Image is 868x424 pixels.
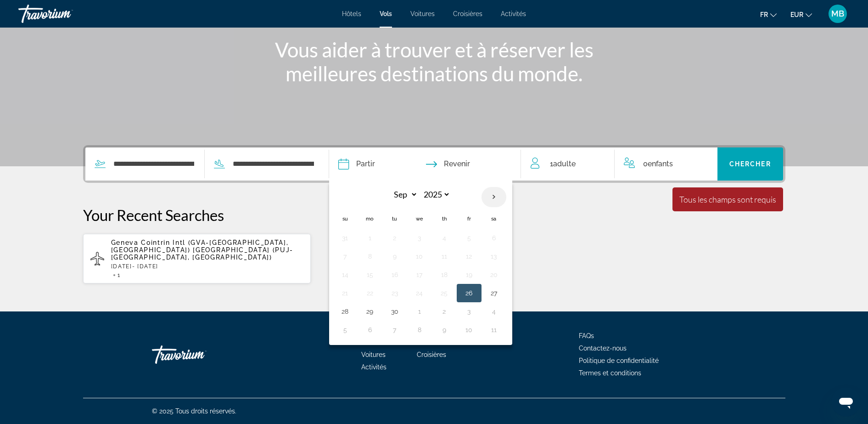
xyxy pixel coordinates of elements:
button: Day 6 [487,232,501,244]
a: Hôtels [342,10,361,17]
button: Day 13 [487,250,501,263]
iframe: Bouton de lancement de la fenêtre de messagerie [831,387,861,417]
button: Day 23 [387,287,402,300]
button: Chercher [717,147,783,181]
button: Day 10 [412,250,427,263]
button: Travelers: 1 adult, 0 children [521,147,718,181]
a: Voitures [410,10,435,17]
button: Day 8 [412,323,427,336]
button: Day 9 [387,250,402,263]
span: Enfants [648,159,673,168]
span: © 2025 Tous droits réservés. [152,407,236,415]
button: Day 4 [437,232,452,244]
button: Day 22 [363,287,377,300]
button: Day 20 [487,268,501,281]
button: Day 1 [363,232,377,244]
span: 0 [643,158,673,170]
button: Day 4 [487,305,501,318]
span: 1 [118,272,121,278]
a: Vols [380,10,392,17]
button: Return date [426,147,470,181]
button: Day 28 [338,305,353,318]
button: Day 11 [437,250,452,263]
button: Geneva Cointrin Intl (GVA-[GEOGRAPHIC_DATA], [GEOGRAPHIC_DATA]) [GEOGRAPHIC_DATA] (PUJ-[GEOGRAPHI... [83,233,311,284]
a: Croisières [453,10,482,17]
button: Day 17 [412,268,427,281]
div: Tous les champs sont requis [679,194,776,204]
span: [GEOGRAPHIC_DATA] (PUJ-[GEOGRAPHIC_DATA], [GEOGRAPHIC_DATA]) [111,246,294,261]
button: Day 10 [462,323,476,336]
a: Croisières [417,351,446,358]
button: Depart date [338,147,375,181]
span: Adulte [553,159,576,168]
a: FAQs [579,332,594,339]
span: Revenir [444,158,470,170]
p: Your Recent Searches [83,206,785,224]
a: Travorium [152,341,244,368]
button: Day 9 [437,323,452,336]
button: User Menu [826,4,850,23]
button: Day 26 [462,287,476,300]
span: EUR [790,11,803,18]
a: Activités [361,363,386,371]
button: Day 2 [437,305,452,318]
button: Day 27 [487,287,501,300]
button: Day 15 [363,268,377,281]
button: Day 18 [437,268,452,281]
span: Geneva Cointrin Intl (GVA-[GEOGRAPHIC_DATA], [GEOGRAPHIC_DATA]) [111,239,289,254]
a: Contactez-nous [579,345,627,352]
button: Day 25 [437,287,452,300]
span: 1 [550,158,576,170]
span: Politique de confidentialité [579,357,659,364]
div: Search widget [85,147,783,181]
button: Day 1 [412,305,427,318]
button: Day 21 [338,287,353,300]
button: Day 14 [338,268,353,281]
button: Day 3 [462,305,476,318]
button: Day 3 [412,232,427,244]
button: Day 8 [363,250,377,263]
button: Day 31 [338,232,353,244]
select: Select year [420,187,450,203]
a: Hôtels [361,339,381,346]
button: Next month [482,187,506,208]
span: MB [831,9,844,18]
button: Day 6 [363,323,377,336]
button: Day 19 [462,268,476,281]
button: Day 7 [338,250,353,263]
span: Chercher [729,160,771,168]
p: [DATE] - [DATE] [111,263,304,270]
a: Vols [417,339,430,346]
button: Day 11 [487,323,501,336]
button: Day 5 [338,323,353,336]
button: Day 7 [387,323,402,336]
button: Day 2 [387,232,402,244]
select: Select month [388,187,418,203]
button: Day 24 [412,287,427,300]
button: Change language [760,8,777,21]
button: Day 30 [387,305,402,318]
a: Activités [501,10,526,17]
button: Day 12 [462,250,476,263]
a: Termes et conditions [579,369,641,377]
a: Voitures [361,351,386,358]
button: Day 29 [363,305,377,318]
h1: Vous aider à trouver et à réserver les meilleures destinations du monde. [262,38,606,85]
button: Day 16 [387,268,402,281]
span: fr [760,11,768,18]
button: Change currency [790,8,812,21]
button: Day 5 [462,232,476,244]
